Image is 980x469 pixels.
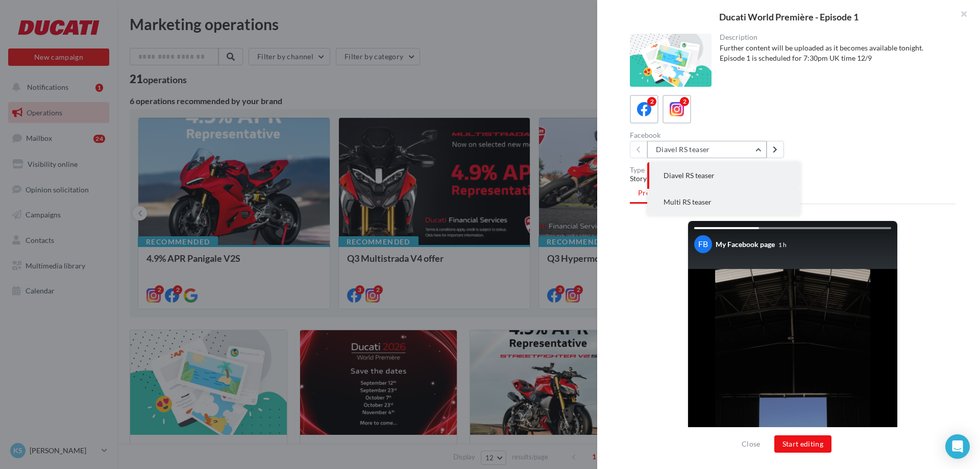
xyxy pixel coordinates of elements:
button: Close [738,438,765,450]
div: 2 [680,97,689,106]
div: 2 [647,97,656,106]
button: Diavel RS teaser [647,162,800,189]
button: Diavel RS teaser [647,141,767,158]
div: Ducati World Première - Episode 1 [614,12,964,21]
div: Description [720,34,948,41]
div: Story [630,174,955,184]
div: My Facebook page [716,239,775,250]
div: Further content will be uploaded as it becomes available tonight. Episode 1 is scheduled for 7:30... [720,43,948,63]
div: Open Intercom Messenger [945,434,970,459]
span: Multi RS teaser [664,198,712,206]
button: Multi RS teaser [647,189,800,215]
div: 1 h [778,240,787,249]
div: Type [630,166,955,174]
div: Facebook [630,132,789,139]
span: Diavel RS teaser [664,171,715,180]
div: FB [694,235,712,253]
button: Start editing [774,435,832,453]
